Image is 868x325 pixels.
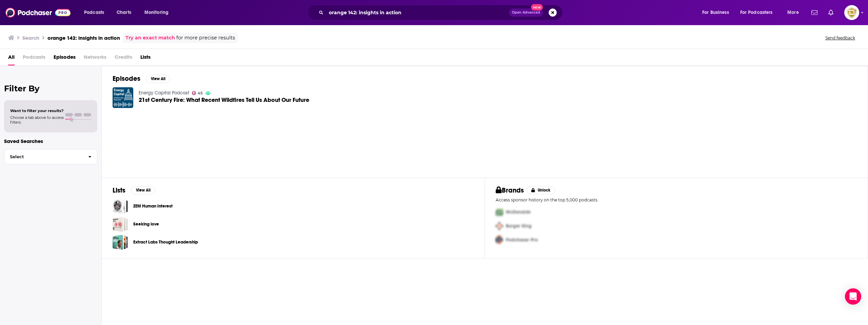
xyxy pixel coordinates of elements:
div: Open Intercom Messenger [845,288,861,305]
span: New [531,4,543,11]
span: 45 [198,92,203,95]
button: open menu [697,7,737,18]
a: Charts [112,7,135,18]
a: Seeking love [113,217,128,232]
h2: Lists [113,186,125,195]
button: open menu [783,7,807,18]
a: All [8,52,15,66]
span: Monitoring [144,8,169,17]
a: Try an exact match [125,34,175,42]
img: Second Pro Logo [493,219,506,233]
span: Logged in as desouzainjurylawyers [844,5,859,20]
a: Extract Labs Thought Leadership [113,235,128,250]
a: ZEM Human Interest [113,199,128,214]
span: Open Advanced [512,11,540,14]
a: EpisodesView All [113,74,170,83]
img: Third Pro Logo [493,233,506,247]
span: For Podcasters [740,8,773,17]
span: Burger King [506,223,532,229]
img: First Pro Logo [493,205,506,219]
button: View All [131,186,155,194]
h3: orange 142: insights in action [47,35,120,41]
span: Choose a tab above to access filters. [10,115,64,125]
a: ListsView All [113,186,155,195]
img: User Profile [844,5,859,20]
a: Extract Labs Thought Leadership [133,238,198,246]
span: Podchaser Pro [506,237,538,243]
h2: Episodes [113,74,140,83]
span: Podcasts [23,52,45,66]
a: Lists [140,52,151,66]
a: 45 [192,91,203,95]
span: for more precise results [176,34,235,42]
a: Show notifications dropdown [809,7,820,18]
span: Charts [117,8,131,17]
span: Credits [115,52,132,66]
button: open menu [140,7,177,18]
span: McDonalds [506,209,531,215]
span: Networks [84,52,106,66]
p: Saved Searches [4,138,97,144]
span: More [787,8,799,17]
img: 21st Century Fire: What Recent Wildfires Tell Us About Our Future [113,87,133,108]
p: Access sponsor history on the top 5,000 podcasts. [496,197,857,202]
button: View All [146,75,170,83]
span: Want to filter your results? [10,108,64,113]
input: Search podcasts, credits, & more... [326,7,509,18]
h2: Brands [496,186,524,195]
button: Open AdvancedNew [509,8,543,17]
button: Send feedback [823,35,857,41]
button: Unlock [527,186,555,194]
span: For Business [702,8,729,17]
a: Energy Capital Podcast [139,90,189,96]
div: Search podcasts, credits, & more... [314,5,569,20]
button: Show profile menu [844,5,859,20]
button: Select [4,149,97,164]
h2: Filter By [4,84,97,93]
button: open menu [79,7,113,18]
span: Podcasts [84,8,104,17]
span: Select [4,155,83,159]
a: Seeking love [133,220,159,228]
h3: Search [22,35,39,41]
a: 21st Century Fire: What Recent Wildfires Tell Us About Our Future [139,97,309,103]
button: open menu [736,7,783,18]
a: ZEM Human Interest [133,202,173,210]
img: Podchaser - Follow, Share and Rate Podcasts [5,6,71,19]
a: Show notifications dropdown [826,7,836,18]
a: Episodes [54,52,76,66]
